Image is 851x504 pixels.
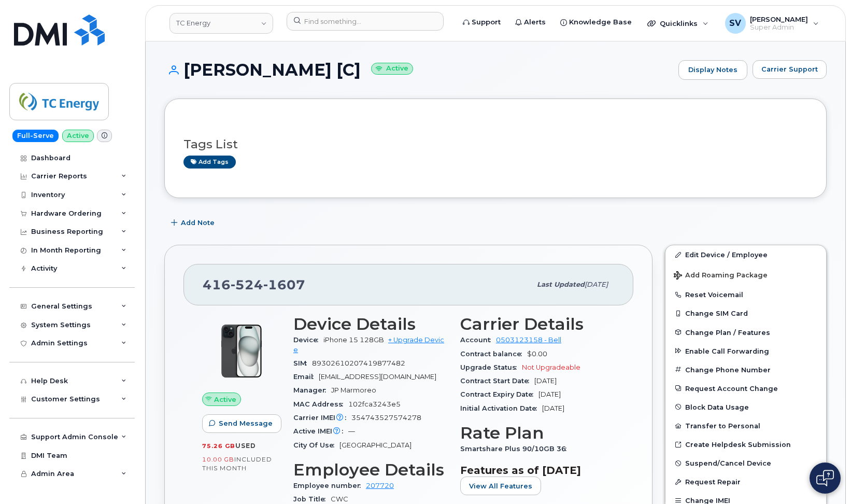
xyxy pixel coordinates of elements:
[219,418,273,428] span: Send Message
[202,442,235,450] span: 75.26 GB
[665,245,826,264] a: Edit Device / Employee
[665,472,826,491] button: Request Repair
[210,320,273,382] img: iPhone_15_Black.png
[460,390,538,398] span: Contract Expiry Date
[214,395,236,404] span: Active
[293,414,351,422] span: Carrier IMEI
[460,363,522,371] span: Upgrade Status
[293,400,348,408] span: MAC Address
[203,277,305,292] span: 416
[534,377,557,385] span: [DATE]
[665,264,826,285] button: Add Roaming Package
[293,336,444,353] a: + Upgrade Device
[331,495,348,503] span: CWC
[293,359,312,367] span: SIM
[665,285,826,304] button: Reset Voicemail
[665,398,826,416] button: Block Data Usage
[678,60,747,80] a: Display Notes
[527,350,547,358] span: $0.00
[753,60,827,79] button: Carrier Support
[469,481,532,491] span: View All Features
[685,347,769,355] span: Enable Call Forwarding
[263,277,305,292] span: 1607
[331,386,376,394] span: JP Marmoreo
[537,281,585,288] span: Last updated
[231,277,263,292] span: 524
[460,424,615,442] h3: Rate Plan
[202,414,281,433] button: Send Message
[665,416,826,435] button: Transfer to Personal
[665,304,826,323] button: Change SIM Card
[460,445,572,453] span: Smartshare Plus 90/10GB 36
[351,414,421,422] span: 354743527574278
[460,350,527,358] span: Contract balance
[164,61,673,79] h1: [PERSON_NAME] [C]
[348,400,401,408] span: 102fca3243e5
[202,455,272,472] span: included this month
[460,336,496,344] span: Account
[235,442,256,450] span: used
[761,64,818,74] span: Carrier Support
[323,336,384,344] span: iPhone 15 128GB
[293,495,331,503] span: Job Title
[816,470,834,486] img: Open chat
[685,328,770,336] span: Change Plan / Features
[496,336,561,344] a: 0503123158 - Bell
[522,363,580,371] span: Not Upgradeable
[542,404,564,412] span: [DATE]
[293,482,366,489] span: Employee number
[183,156,236,169] a: Add tags
[460,315,615,333] h3: Carrier Details
[348,427,355,435] span: —
[674,271,768,281] span: Add Roaming Package
[460,464,615,477] h3: Features as of [DATE]
[293,386,331,394] span: Manager
[293,336,323,344] span: Device
[312,359,405,367] span: 89302610207419877482
[293,441,339,449] span: City Of Use
[665,454,826,472] button: Suspend/Cancel Device
[319,373,436,381] span: [EMAIL_ADDRESS][DOMAIN_NAME]
[164,214,223,232] button: Add Note
[293,427,348,435] span: Active IMEI
[665,435,826,454] a: Create Helpdesk Submission
[665,379,826,398] button: Request Account Change
[183,138,807,151] h3: Tags List
[685,459,771,467] span: Suspend/Cancel Device
[665,323,826,342] button: Change Plan / Features
[538,390,561,398] span: [DATE]
[665,360,826,379] button: Change Phone Number
[181,218,215,228] span: Add Note
[293,373,319,381] span: Email
[371,63,413,75] small: Active
[460,477,541,495] button: View All Features
[339,441,412,449] span: [GEOGRAPHIC_DATA]
[585,281,608,288] span: [DATE]
[460,404,542,412] span: Initial Activation Date
[202,456,234,463] span: 10.00 GB
[460,377,534,385] span: Contract Start Date
[366,482,394,489] a: 207720
[293,315,448,333] h3: Device Details
[665,342,826,360] button: Enable Call Forwarding
[293,460,448,479] h3: Employee Details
